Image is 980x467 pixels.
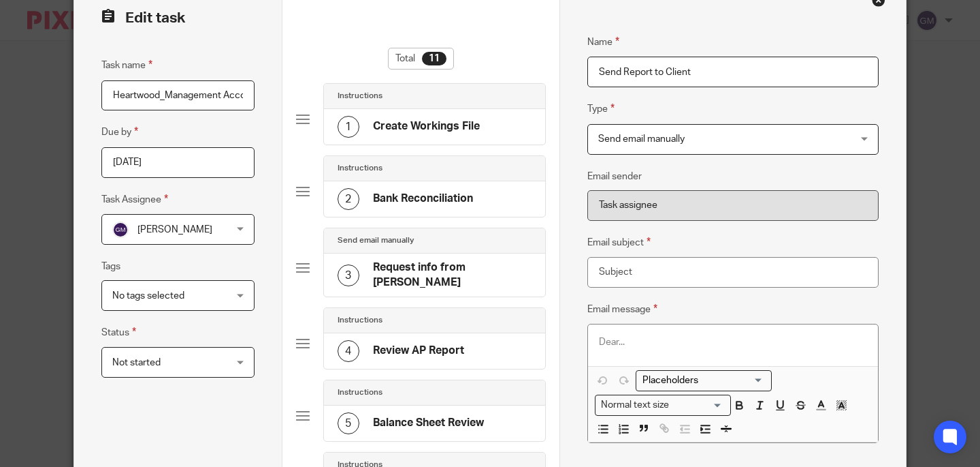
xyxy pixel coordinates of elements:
div: 5 [338,412,359,434]
div: Search for option [636,370,772,391]
span: Normal text size [598,398,672,412]
input: Search for option [674,398,723,412]
label: Due by [101,124,138,140]
div: Text styles [595,395,731,416]
h4: Request info from [PERSON_NAME] [373,260,532,290]
h4: Instructions [338,387,382,398]
h4: Instructions [338,91,382,102]
label: Task name [101,57,152,73]
div: 2 [338,188,359,210]
h4: Review AP Report [373,344,464,358]
div: 4 [338,340,359,362]
h4: Create Workings File [373,119,480,134]
div: Placeholders [636,370,772,391]
span: Not started [112,358,161,367]
h4: Bank Reconciliation [373,192,473,206]
label: Email subject [587,235,651,250]
h2: Edit task [101,7,255,30]
img: svg%3E [112,222,129,238]
label: Tags [101,260,120,273]
h4: Send email manually [338,235,414,246]
div: 1 [338,116,359,138]
label: Status [101,325,136,340]
span: Send email manually [598,134,685,144]
span: No tags selected [112,291,184,301]
label: Name [587,34,619,50]
input: Pick a date [101,147,255,178]
div: 11 [422,52,446,65]
div: Total [388,48,454,70]
h4: Instructions [338,315,382,326]
label: Type [587,101,615,117]
h4: Instructions [338,163,382,174]
span: [PERSON_NAME] [137,225,212,235]
label: Task Assignee [101,192,168,207]
input: Subject [587,257,879,288]
h4: Balance Sheet Review [373,416,484,430]
label: Email sender [587,170,642,183]
div: Search for option [595,395,731,416]
input: Search for option [638,374,764,388]
label: Email message [587,301,657,317]
div: 3 [338,265,359,286]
